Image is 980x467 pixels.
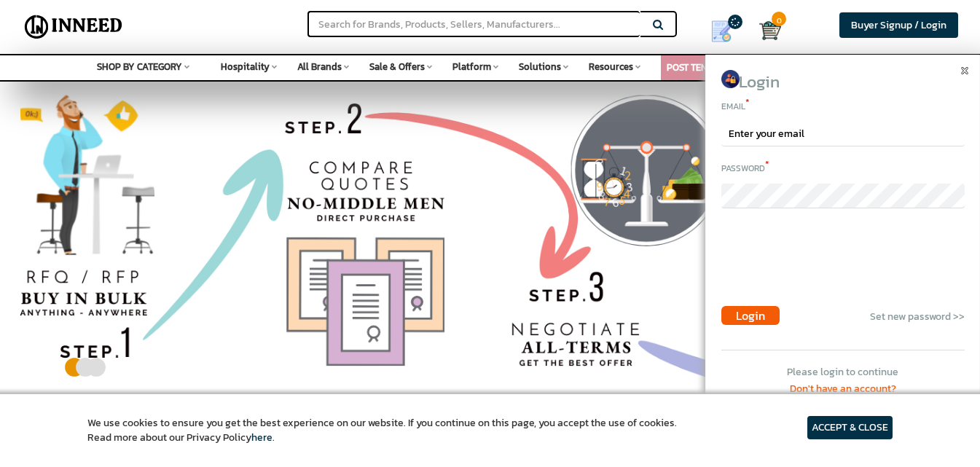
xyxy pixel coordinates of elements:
[721,235,943,291] iframe: reCAPTCHA
[74,361,85,368] button: 2
[721,96,965,114] div: Email
[839,12,958,38] a: Buyer Signup / Login
[63,361,74,368] button: 1
[807,416,893,439] article: ACCEPT & CLOSE
[772,12,786,26] span: 0
[851,17,946,33] span: Buyer Signup / Login
[721,382,965,396] div: Don't have an account?
[721,365,965,380] div: Please login to continue
[452,60,491,74] span: Platform
[589,60,633,74] span: Resources
[759,20,781,42] img: Cart
[721,306,780,325] button: Login
[87,416,677,445] article: We use cookies to ensure you get the best experience on our website. If you continue on this page...
[739,69,780,94] span: Login
[85,361,96,368] button: 3
[710,20,732,42] img: Show My Quotes
[519,60,561,74] span: Solutions
[695,15,758,48] a: my Quotes
[961,67,968,74] img: close icon
[221,60,270,74] span: Hospitality
[667,60,724,74] a: POST TENDER
[721,122,965,146] input: Enter your email
[736,307,765,324] span: Login
[20,9,128,45] img: Inneed.Market
[307,11,640,37] input: Search for Brands, Products, Sellers, Manufacturers...
[97,60,182,74] span: SHOP BY CATEGORY
[759,15,769,47] a: Cart 0
[721,158,965,176] div: Password
[369,60,425,74] span: Sale & Offers
[251,430,273,445] a: here
[870,309,965,324] a: Set new password >>
[297,60,342,74] span: All Brands
[721,70,740,88] img: login icon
